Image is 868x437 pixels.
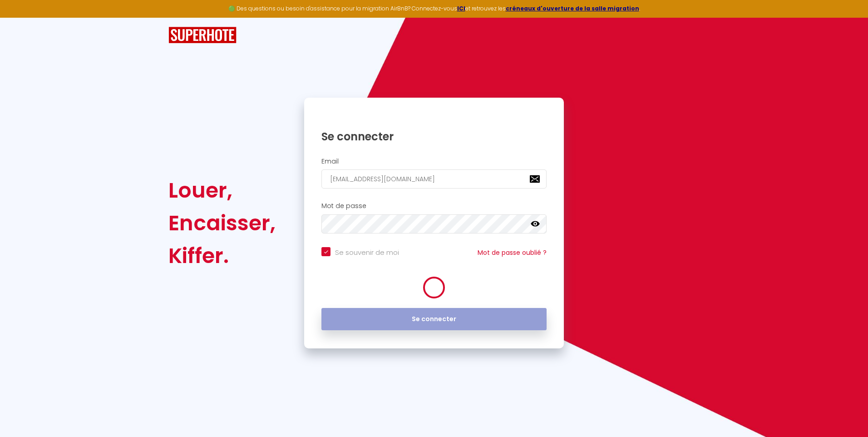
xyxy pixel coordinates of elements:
[321,202,547,210] h2: Mot de passe
[321,158,547,165] h2: Email
[168,174,276,207] div: Louer,
[321,129,547,144] h1: Se connecter
[7,4,35,31] button: Ouvrir le widget de chat LiveChat
[457,5,465,12] a: ICI
[321,169,547,189] input: Ton Email
[168,207,276,239] div: Encaisser,
[168,27,237,44] img: SuperHote logo
[168,239,276,272] div: Kiffer.
[478,248,547,257] a: Mot de passe oublié ?
[506,5,639,12] a: créneaux d'ouverture de la salle migration
[321,308,547,331] button: Se connecter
